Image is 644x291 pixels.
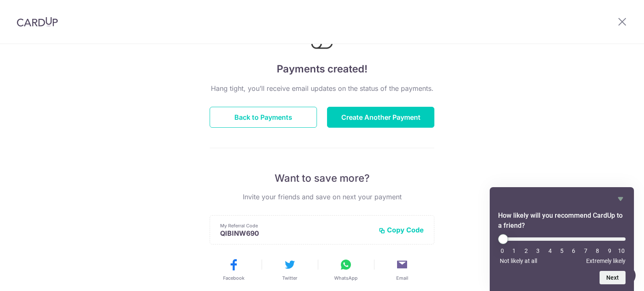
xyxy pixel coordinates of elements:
div: How likely will you recommend CardUp to a friend? Select an option from 0 to 10, with 0 being Not... [498,234,626,264]
img: CardUp [17,17,58,27]
span: Twitter [282,275,297,281]
span: Not likely at all [500,258,537,264]
span: Email [396,275,408,281]
button: Twitter [265,258,314,281]
p: Invite your friends and save on next your payment [210,192,434,202]
li: 0 [498,247,506,254]
li: 7 [582,247,590,254]
span: Help [19,6,36,13]
li: 6 [569,247,578,254]
button: Next question [600,271,626,284]
li: 4 [546,247,554,254]
h2: How likely will you recommend CardUp to a friend? Select an option from 0 to 10, with 0 being Not... [498,211,626,231]
span: Extremely likely [586,258,626,264]
button: WhatsApp [321,258,371,281]
p: Hang tight, you’ll receive email updates on the status of the payments. [210,83,434,93]
li: 3 [534,247,542,254]
button: Create Another Payment [327,107,434,128]
button: Facebook [209,258,258,281]
p: QIBINW690 [220,229,372,237]
li: 1 [510,247,518,254]
h4: Payments created! [210,62,434,77]
button: Back to Payments [210,107,317,128]
p: Want to save more? [210,172,434,185]
span: Facebook [223,275,244,281]
p: My Referral Code [220,222,372,229]
span: WhatsApp [334,275,358,281]
div: How likely will you recommend CardUp to a friend? Select an option from 0 to 10, with 0 being Not... [498,194,626,284]
li: 5 [558,247,566,254]
li: 2 [522,247,530,254]
button: Email [377,258,427,281]
li: 10 [617,247,626,254]
li: 8 [593,247,602,254]
button: Hide survey [615,194,626,204]
button: Copy Code [379,226,424,234]
li: 9 [605,247,614,254]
